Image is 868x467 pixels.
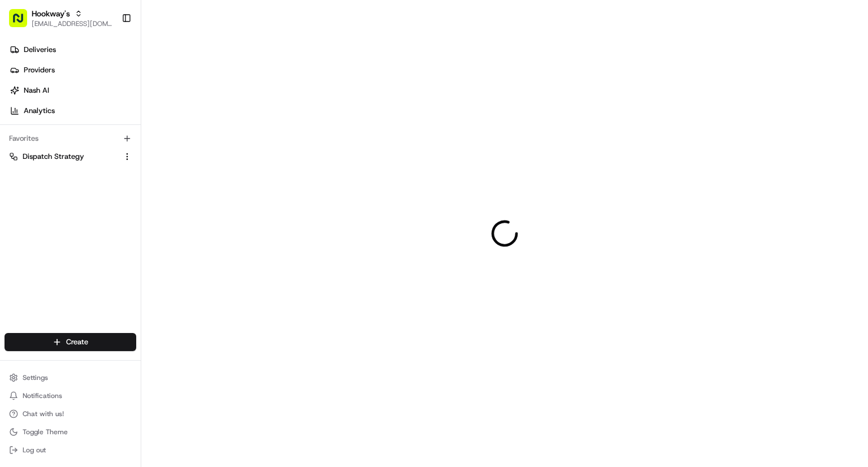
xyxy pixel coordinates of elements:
button: Notifications [5,388,136,404]
span: Nash AI [24,85,49,96]
a: Analytics [5,102,141,120]
span: Dispatch Strategy [23,152,84,162]
span: Providers [24,65,55,75]
button: Dispatch Strategy [5,148,136,166]
a: Nash AI [5,81,141,100]
div: Favorites [5,129,136,148]
span: Deliveries [24,45,56,55]
button: Create [5,333,136,351]
a: Deliveries [5,41,141,59]
span: Toggle Theme [23,427,68,436]
span: Analytics [24,106,55,116]
button: Settings [5,370,136,386]
span: Notifications [23,391,62,400]
button: Toggle Theme [5,424,136,440]
button: [EMAIL_ADDRESS][DOMAIN_NAME] [32,19,112,28]
button: Hookway's[EMAIL_ADDRESS][DOMAIN_NAME] [5,5,117,32]
span: Settings [23,373,48,382]
button: Hookway's [32,8,70,19]
a: Providers [5,61,141,79]
a: Dispatch Strategy [9,152,118,162]
button: Chat with us! [5,406,136,422]
span: Log out [23,446,46,455]
span: Chat with us! [23,409,64,418]
span: Create [66,337,88,347]
button: Log out [5,442,136,458]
